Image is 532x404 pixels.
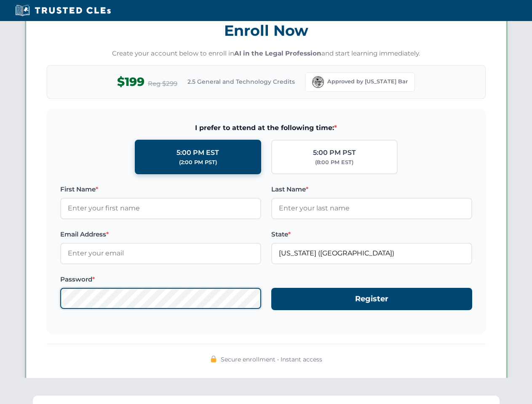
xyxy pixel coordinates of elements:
[60,184,261,194] label: First Name
[210,356,217,362] img: 🔒
[271,288,472,310] button: Register
[60,274,261,284] label: Password
[221,355,322,364] span: Secure enrollment • Instant access
[271,229,472,239] label: State
[60,229,261,239] label: Email Address
[271,198,472,219] input: Enter your last name
[312,76,324,88] img: Florida Bar
[60,198,261,219] input: Enter your first name
[176,147,219,158] div: 5:00 PM EST
[47,17,486,44] h3: Enroll Now
[327,77,408,86] span: Approved by [US_STATE] Bar
[234,49,321,57] strong: AI in the Legal Profession
[271,243,472,264] input: Florida (FL)
[60,243,261,264] input: Enter your email
[47,49,486,58] p: Create your account below to enroll in and start learning immediately.
[179,158,217,167] div: (2:00 PM PST)
[315,158,353,167] div: (8:00 PM EST)
[117,72,144,91] span: $199
[60,122,472,133] span: I prefer to attend at the following time:
[13,4,113,17] img: Trusted CLEs
[148,79,177,89] span: Reg $299
[313,147,356,158] div: 5:00 PM PST
[187,77,295,86] span: 2.5 General and Technology Credits
[271,184,472,194] label: Last Name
